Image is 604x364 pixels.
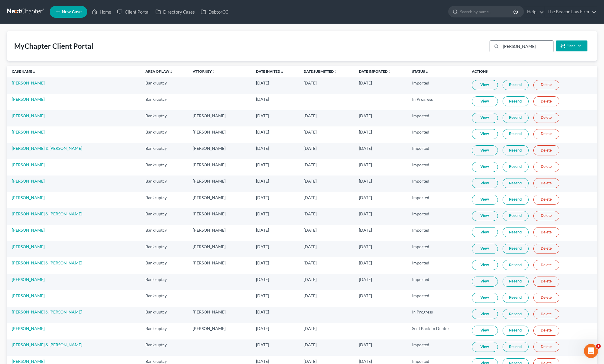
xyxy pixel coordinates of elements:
a: View [472,178,498,188]
td: Imported [407,77,467,94]
a: [PERSON_NAME] [12,227,45,233]
td: [PERSON_NAME] [188,126,252,143]
a: Delete [533,211,559,221]
td: [PERSON_NAME] [188,175,252,192]
a: View [472,260,498,270]
a: Resend [503,195,529,205]
a: Delete [533,293,559,303]
a: Resend [503,227,529,237]
a: [PERSON_NAME] [12,97,45,102]
span: [DATE] [256,113,269,118]
span: [DATE] [359,293,372,298]
span: [DATE] [359,129,372,134]
td: [PERSON_NAME] [188,241,252,257]
a: Resend [503,260,529,270]
input: Search... [501,41,553,52]
td: [PERSON_NAME] [188,192,252,208]
span: 1 [596,344,601,349]
span: [DATE] [359,178,372,183]
td: Imported [407,159,467,175]
span: [DATE] [304,260,317,265]
td: Bankruptcy [141,94,188,110]
a: [PERSON_NAME] & [PERSON_NAME] [12,309,82,314]
td: Imported [407,257,467,274]
a: [PERSON_NAME] [12,195,45,200]
span: [DATE] [359,359,372,364]
td: Bankruptcy [141,225,188,241]
span: [DATE] [359,277,372,282]
i: unfold_more [212,70,215,74]
td: Bankruptcy [141,257,188,274]
a: [PERSON_NAME] & [PERSON_NAME] [12,211,82,216]
a: Delete [533,113,559,123]
span: [DATE] [256,211,269,216]
a: Delete [533,244,559,254]
span: [DATE] [256,244,269,249]
a: Statusunfold_more [412,69,429,74]
a: Delete [533,326,559,336]
span: [DATE] [256,309,269,314]
td: [PERSON_NAME] [188,225,252,241]
span: [DATE] [304,277,317,282]
span: [DATE] [304,195,317,200]
td: [PERSON_NAME] [188,323,252,339]
span: [DATE] [256,227,269,233]
span: [DATE] [304,359,317,364]
a: The Beacon Law Firm [545,6,597,17]
td: Imported [407,339,467,356]
a: [PERSON_NAME] [12,244,45,249]
a: View [472,211,498,221]
a: [PERSON_NAME] [12,113,45,118]
a: View [472,113,498,123]
a: Delete [533,96,559,106]
a: [PERSON_NAME] [12,162,45,167]
a: [PERSON_NAME] [12,80,45,85]
span: [DATE] [256,326,269,331]
span: New Case [62,10,82,14]
a: Help [524,6,544,17]
a: Date Submittedunfold_more [304,69,337,74]
td: Imported [407,208,467,225]
a: Resend [503,162,529,172]
a: Delete [533,227,559,237]
span: [DATE] [304,113,317,118]
a: DebtorCC [198,6,231,17]
span: [DATE] [304,244,317,249]
span: [DATE] [359,80,372,85]
td: Bankruptcy [141,110,188,126]
span: [DATE] [256,293,269,298]
a: Client Portal [114,6,153,17]
a: Resend [503,211,529,221]
td: [PERSON_NAME] [188,143,252,159]
a: Delete [533,145,559,155]
a: View [472,162,498,172]
a: View [472,244,498,254]
td: Imported [407,143,467,159]
span: [DATE] [256,195,269,200]
i: unfold_more [334,70,337,74]
span: [DATE] [256,178,269,183]
span: [DATE] [359,162,372,167]
a: Resend [503,96,529,106]
span: [DATE] [256,80,269,85]
a: Date Importedunfold_more [359,69,391,74]
a: Resend [503,326,529,336]
span: [DATE] [256,277,269,282]
td: In Progress [407,307,467,323]
a: Resend [503,145,529,155]
a: Delete [533,195,559,205]
td: Imported [407,241,467,257]
a: [PERSON_NAME] & [PERSON_NAME] [12,260,82,265]
td: Imported [407,225,467,241]
span: [DATE] [359,342,372,347]
td: Bankruptcy [141,241,188,257]
td: [PERSON_NAME] [188,307,252,323]
td: Bankruptcy [141,208,188,225]
a: Delete [533,277,559,287]
i: unfold_more [169,70,173,74]
span: [DATE] [304,80,317,85]
a: Directory Cases [153,6,198,17]
td: [PERSON_NAME] [188,208,252,225]
input: Search by name... [460,6,514,17]
a: Date Invitedunfold_more [256,69,284,74]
